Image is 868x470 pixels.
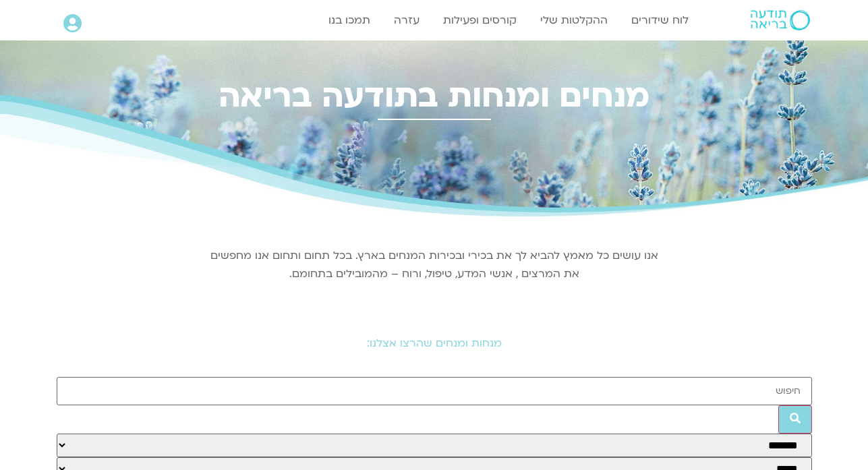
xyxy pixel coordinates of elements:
[57,78,812,115] h2: מנחים ומנחות בתודעה בריאה
[208,247,660,283] p: אנו עושים כל מאמץ להביא לך את בכירי ובכירות המנחים בארץ. בכל תחום ותחום אנו מחפשים את המרצים , אנ...
[57,377,812,405] input: חיפוש
[436,7,523,33] a: קורסים ופעילות
[57,337,812,349] h2: מנחות ומנחים שהרצו אצלנו:
[625,7,695,33] a: לוח שידורים
[322,7,377,33] a: תמכו בנו
[387,7,426,33] a: עזרה
[533,7,614,33] a: ההקלטות שלי
[751,10,810,30] img: תודעה בריאה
